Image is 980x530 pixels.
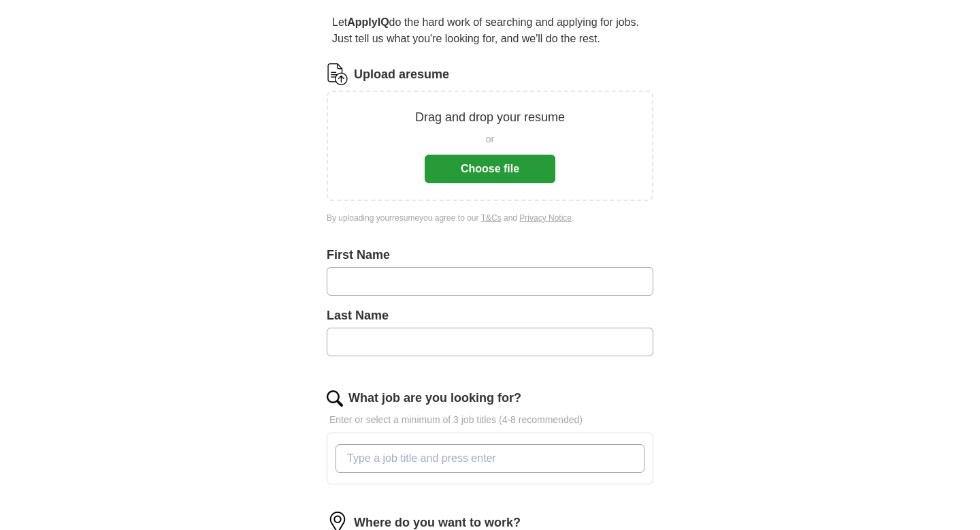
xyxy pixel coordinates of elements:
[327,9,653,52] p: Let do the hard work of searching and applying for jobs. Just tell us what you're looking for, an...
[327,246,653,264] label: First Name
[327,212,653,224] div: By uploading your resume you agree to our and .
[354,65,449,84] label: Upload a resume
[336,444,644,473] input: Type a job title and press enter
[327,413,653,427] p: Enter or select a minimum of 3 job titles (4-8 recommended)
[425,155,555,183] button: Choose file
[519,213,572,223] a: Privacy Notice
[348,389,521,407] label: What job are you looking for?
[327,307,653,325] label: Last Name
[486,132,494,146] span: or
[415,108,565,127] p: Drag and drop your resume
[327,390,343,407] img: search.png
[347,16,389,28] strong: ApplyIQ
[327,63,348,85] img: CV Icon
[481,213,502,223] a: T&Cs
